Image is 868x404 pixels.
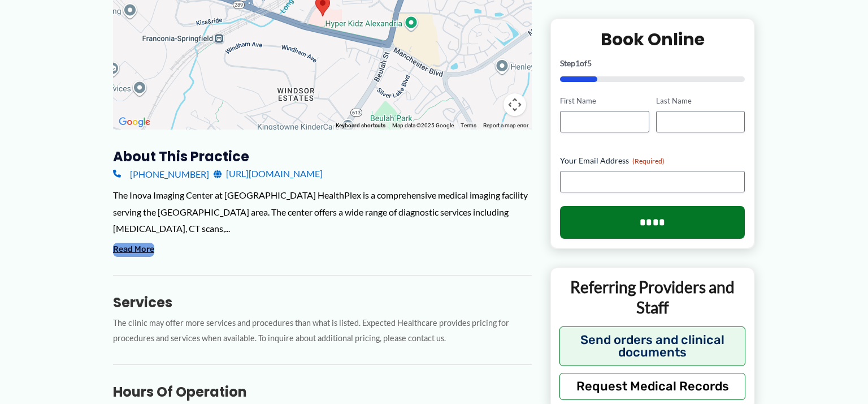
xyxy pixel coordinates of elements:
[504,93,526,116] button: Map camera controls
[632,157,665,165] span: (Required)
[113,383,532,401] h3: Hours of Operation
[461,122,476,128] a: Terms (opens in new tab)
[113,148,532,165] h3: About this practice
[559,372,745,399] button: Request Medical Records
[116,115,153,130] img: Google
[560,59,745,67] p: Step of
[559,277,745,318] p: Referring Providers and Staff
[113,316,532,346] p: The clinic may offer more services and procedures than what is listed. Expected Healthcare provid...
[113,165,209,182] a: [PHONE_NUMBER]
[575,58,580,68] span: 1
[336,122,385,130] button: Keyboard shortcuts
[214,165,323,182] a: [URL][DOMAIN_NAME]
[559,326,745,366] button: Send orders and clinical documents
[560,28,745,50] h2: Book Online
[483,122,528,128] a: Report a map error
[113,294,532,311] h3: Services
[560,96,649,106] label: First Name
[587,58,592,68] span: 5
[116,115,153,130] a: Open this area in Google Maps (opens a new window)
[392,122,454,128] span: Map data ©2025 Google
[656,96,745,106] label: Last Name
[560,155,745,166] label: Your Email Address
[113,187,532,237] div: The Inova Imaging Center at [GEOGRAPHIC_DATA] HealthPlex is a comprehensive medical imaging facil...
[113,243,154,256] button: Read More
